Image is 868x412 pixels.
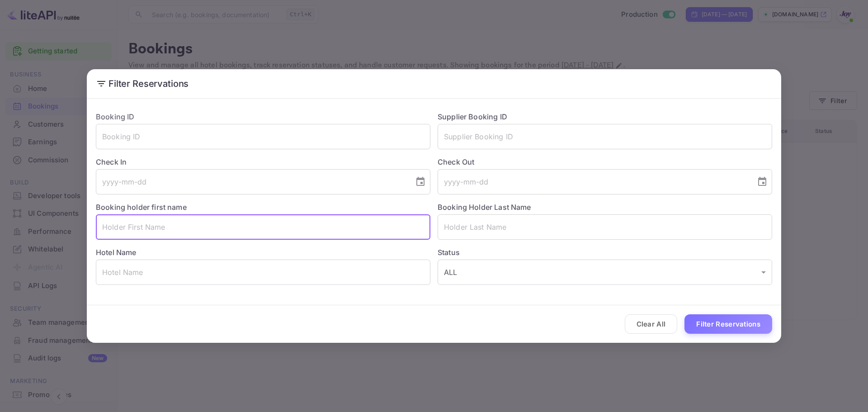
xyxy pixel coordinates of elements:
[96,124,430,149] input: Booking ID
[625,314,678,334] button: Clear All
[438,247,772,258] label: Status
[438,124,772,149] input: Supplier Booking ID
[753,173,771,191] button: Choose date
[438,214,772,240] input: Holder Last Name
[96,112,135,121] label: Booking ID
[411,173,429,191] button: Choose date
[438,156,772,167] label: Check Out
[96,260,430,285] input: Hotel Name
[96,203,187,212] label: Booking holder first name
[684,314,772,334] button: Filter Reservations
[438,169,750,194] input: yyyy-mm-dd
[438,112,507,121] label: Supplier Booking ID
[96,156,430,167] label: Check In
[438,260,772,285] div: ALL
[96,169,408,194] input: yyyy-mm-dd
[96,248,137,257] label: Hotel Name
[96,214,430,240] input: Holder First Name
[438,203,531,212] label: Booking Holder Last Name
[87,69,781,98] h2: Filter Reservations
